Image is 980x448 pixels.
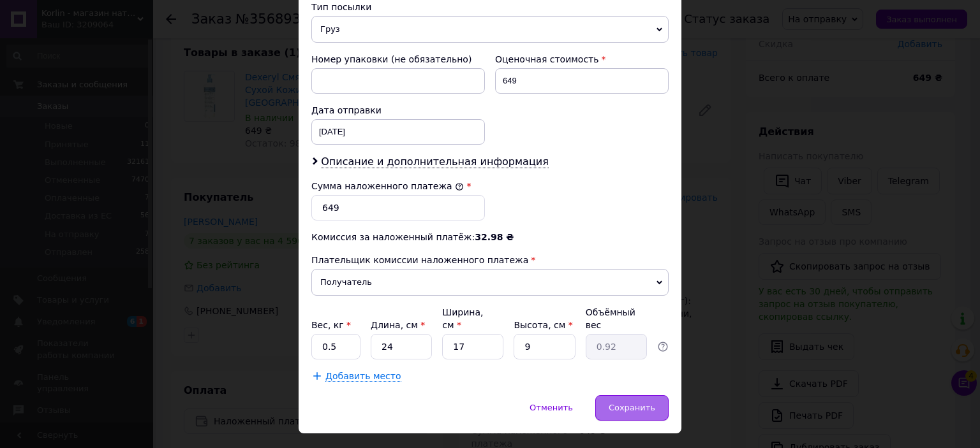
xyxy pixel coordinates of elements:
div: Объёмный вес [586,306,647,331]
span: Добавить место [325,371,401,382]
span: Отменить [530,403,573,412]
span: Получатель [311,269,669,296]
div: Оценочная стоимость [495,53,669,66]
span: Груз [311,16,669,43]
span: 32.98 ₴ [475,232,514,242]
label: Высота, см [514,320,572,330]
div: Дата отправки [311,104,485,117]
span: Плательщик комиссии наложенного платежа [311,255,528,265]
label: Ширина, см [442,307,483,330]
label: Длина, см [371,320,425,330]
div: Комиссия за наложенный платёж: [311,231,669,243]
label: Вес, кг [311,320,351,330]
span: Сохранить [609,403,655,412]
div: Номер упаковки (не обязательно) [311,53,485,66]
label: Сумма наложенного платежа [311,181,464,191]
span: Тип посылки [311,2,371,12]
span: Описание и дополнительная информация [321,155,549,168]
